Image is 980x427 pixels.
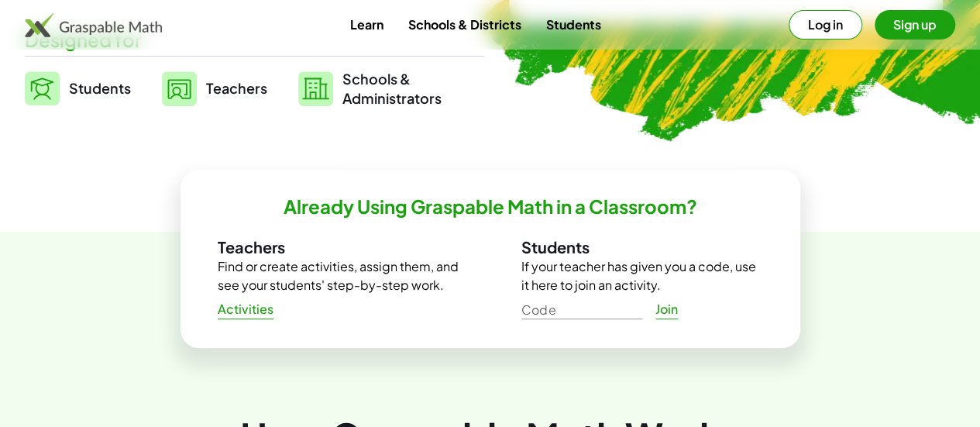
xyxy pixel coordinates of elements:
[162,71,197,106] img: svg%3e
[162,69,267,108] a: Teachers
[298,69,442,108] a: Schools &Administrators
[642,295,692,323] a: Join
[521,257,763,294] p: If your teacher has given you a code, use it here to join an activity.
[206,79,267,97] span: Teachers
[25,69,131,108] a: Students
[342,69,442,108] span: Schools & Administrators
[205,295,287,323] a: Activities
[284,195,697,219] h2: Already Using Graspable Math in a Classroom?
[25,71,60,105] img: svg%3e
[218,237,459,257] h3: Teachers
[789,10,862,40] button: Log in
[655,301,679,318] span: Join
[521,237,763,257] h3: Students
[218,257,459,294] p: Find or create activities, assign them, and see your students' step-by-step work.
[218,301,274,318] span: Activities
[298,71,333,106] img: svg%3e
[875,10,955,40] button: Sign up
[533,10,613,39] a: Students
[69,79,131,97] span: Students
[337,10,395,39] a: Learn
[395,10,533,39] a: Schools & Districts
